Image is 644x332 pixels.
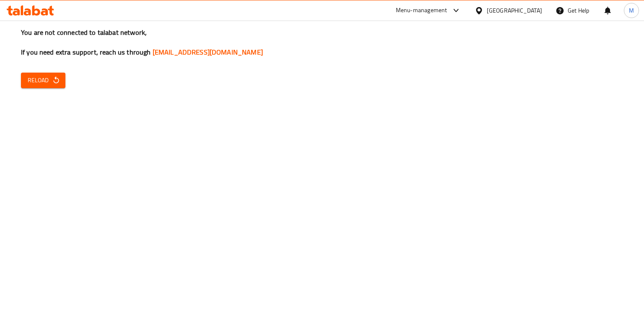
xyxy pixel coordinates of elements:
div: [GEOGRAPHIC_DATA] [487,6,542,15]
span: Reload [28,75,59,86]
a: [EMAIL_ADDRESS][DOMAIN_NAME] [153,46,263,58]
h3: You are not connected to talabat network, If you need extra support, reach us through [21,28,623,57]
button: Reload [21,73,65,88]
span: M [629,6,634,15]
div: Menu-management [396,5,447,16]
